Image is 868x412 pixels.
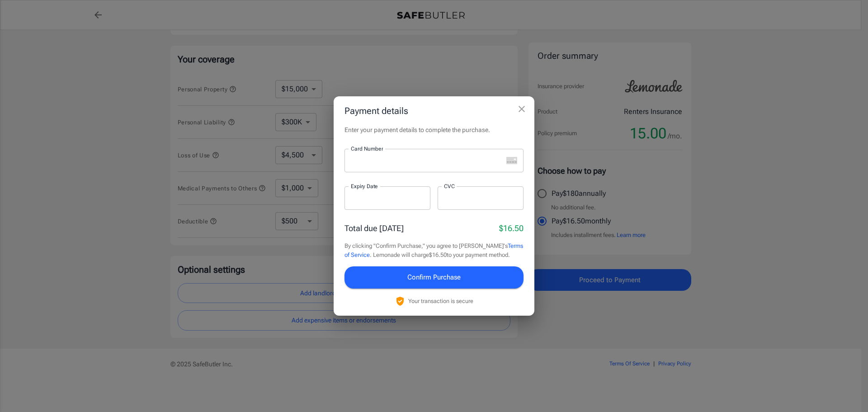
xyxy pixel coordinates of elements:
iframe: Secure CVC input frame [444,194,517,203]
label: CVC [444,182,455,190]
button: close [513,100,531,118]
a: Terms of Service [344,242,523,258]
p: By clicking "Confirm Purchase," you agree to [PERSON_NAME]'s . Lemonade will charge $16.50 to you... [344,242,524,259]
iframe: Secure expiration date input frame [351,194,424,203]
iframe: Secure card number input frame [351,156,503,165]
span: Confirm Purchase [407,271,461,283]
label: Card Number [351,145,383,152]
p: Your transaction is secure [408,297,473,305]
svg: unknown [506,157,517,164]
label: Expiry Date [351,182,378,190]
button: Confirm Purchase [344,266,524,288]
h2: Payment details [334,96,534,125]
p: Enter your payment details to complete the purchase. [344,125,524,134]
p: $16.50 [499,222,524,234]
p: Total due [DATE] [344,222,404,234]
